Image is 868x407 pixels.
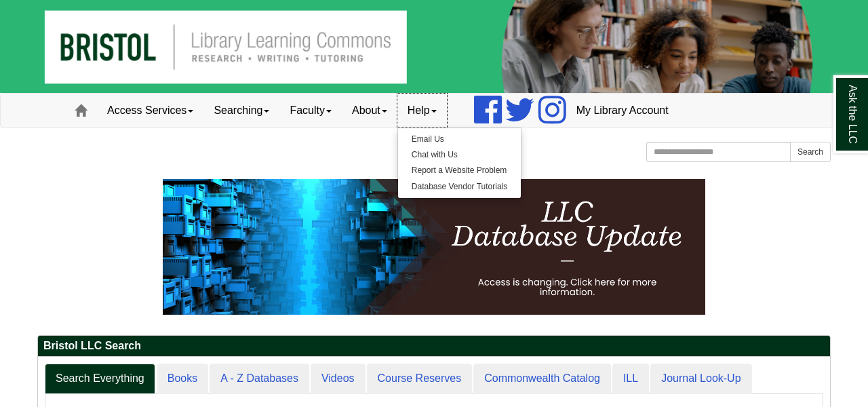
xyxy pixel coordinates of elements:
[398,179,521,195] a: Database Vendor Tutorials
[397,94,447,128] a: Help
[311,364,366,394] a: Videos
[790,142,831,162] button: Search
[566,94,679,128] a: My Library Account
[279,94,342,128] a: Faculty
[97,94,203,128] a: Access Services
[398,163,521,178] a: Report a Website Problem
[342,94,397,128] a: About
[650,364,751,394] a: Journal Look-Up
[38,336,830,357] h2: Bristol LLC Search
[203,94,279,128] a: Searching
[45,364,155,394] a: Search Everything
[473,364,611,394] a: Commonwealth Catalog
[398,147,521,163] a: Chat with Us
[210,364,309,394] a: A - Z Databases
[163,179,705,315] img: HTML tutorial
[157,364,208,394] a: Books
[367,364,473,394] a: Course Reserves
[398,132,521,147] a: Email Us
[612,364,649,394] a: ILL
